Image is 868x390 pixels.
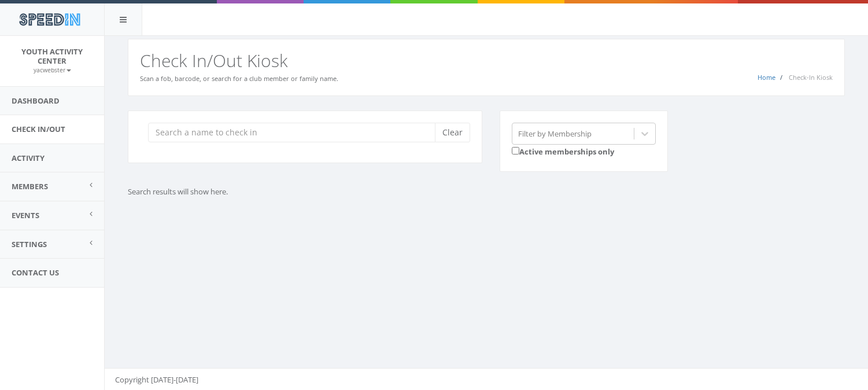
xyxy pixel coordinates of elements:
span: Settings [12,239,47,249]
button: Clear [435,123,470,142]
p: Search results will show here. [128,186,666,197]
h2: Check In/Out Kiosk [140,51,833,70]
input: Search a name to check in [148,123,444,142]
small: yacwebster [34,66,71,74]
span: Contact Us [12,267,59,278]
small: Scan a fob, barcode, or search for a club member or family name. [140,74,338,83]
span: Members [12,181,48,192]
div: Filter by Membership [518,128,592,139]
a: Home [758,73,775,82]
span: Youth Activity Center [21,46,83,66]
img: speedin_logo.png [13,9,86,30]
a: yacwebster [34,64,71,75]
input: Active memberships only [512,147,519,154]
span: Events [12,210,39,220]
span: Check-In Kiosk [789,73,833,82]
label: Active memberships only [512,145,614,157]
